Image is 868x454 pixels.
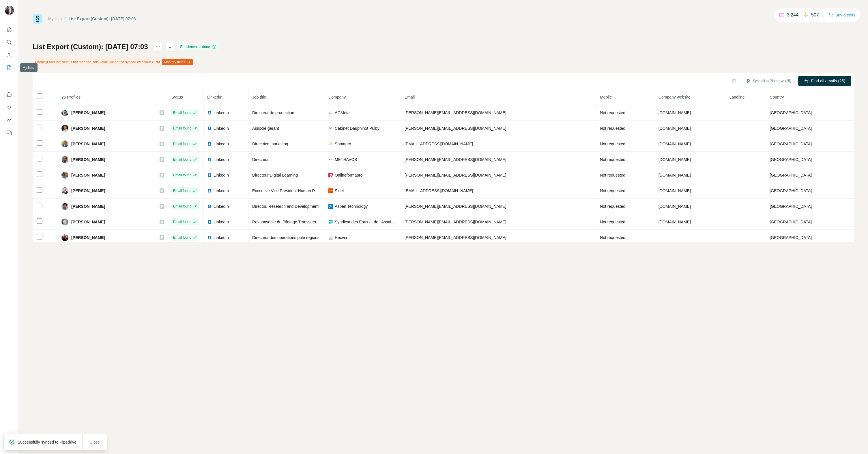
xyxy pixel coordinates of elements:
span: Not requested [600,188,625,193]
span: [DOMAIN_NAME] [659,204,691,209]
span: LinkedIn [214,172,229,178]
span: LinkedIn [214,235,229,240]
span: [GEOGRAPHIC_DATA] [770,220,812,224]
span: Close [90,439,100,445]
span: Country [770,95,784,99]
span: Status [171,95,183,99]
img: Avatar [61,156,68,163]
span: [GEOGRAPHIC_DATA] [770,188,812,193]
img: company-logo [328,126,333,131]
button: actions [153,42,162,51]
span: Responsable du Pilotage Transverse des Systèmes d'Eau Potable et d'Assainissement [252,220,408,224]
button: Quick start [5,24,14,35]
img: company-logo [328,110,333,115]
span: [PERSON_NAME] [71,141,105,147]
img: company-logo [328,188,333,193]
img: LinkedIn logo [207,110,212,115]
span: Company website [659,95,691,99]
span: Not requested [600,235,625,240]
span: Directeur [252,157,269,162]
span: Director, Research and Development [252,204,319,209]
span: Email found [173,141,191,147]
span: [PERSON_NAME][EMAIL_ADDRESS][DOMAIN_NAME] [405,157,506,162]
li: / [65,16,66,22]
img: LinkedIn logo [207,188,212,193]
span: Not requested [600,173,625,177]
span: [GEOGRAPHIC_DATA] [770,235,812,240]
img: LinkedIn logo [207,235,212,240]
span: AGMétal [335,110,350,116]
span: [DOMAIN_NAME] [659,142,691,146]
span: [DOMAIN_NAME] [659,188,691,193]
span: [PERSON_NAME][EMAIL_ADDRESS][DOMAIN_NAME] [405,235,506,240]
span: Job title [252,95,266,99]
img: Avatar [61,218,68,225]
button: Enrich CSV [5,50,14,60]
span: [GEOGRAPHIC_DATA] [770,142,812,146]
span: [PERSON_NAME][EMAIL_ADDRESS][DOMAIN_NAME] [405,173,506,177]
span: Executive Vice President Human Resources- Sidel Group [252,188,355,193]
button: Buy credits [828,11,855,19]
img: Avatar [61,234,68,241]
img: company-logo [328,142,333,146]
span: LinkedIn [207,95,222,99]
img: LinkedIn logo [207,204,212,209]
span: Landline [729,95,745,99]
img: Avatar [5,6,14,15]
span: LinkedIn [214,141,229,147]
span: Not requested [600,157,625,162]
span: LinkedIn [214,188,229,194]
img: LinkedIn logo [207,142,212,146]
span: LinkedIn [214,125,229,131]
span: Email found [173,173,191,178]
span: [GEOGRAPHIC_DATA] [770,204,812,209]
img: Avatar [61,203,68,210]
span: [DOMAIN_NAME] [659,173,691,177]
span: Onlineformapro [335,172,363,178]
div: List Export (Custom): [DATE] 07:03 [69,16,136,22]
p: Successfully synced to Pipedrive. [18,439,82,445]
img: Avatar [61,125,68,132]
img: Avatar [61,187,68,194]
span: [GEOGRAPHIC_DATA] [770,126,812,131]
span: Cabinet Dauphinot Pulby [335,125,379,131]
span: [PERSON_NAME][EMAIL_ADDRESS][DOMAIN_NAME] [405,126,506,131]
span: Associé gérant [252,126,279,131]
span: LinkedIn [214,219,229,225]
span: [PERSON_NAME][EMAIL_ADDRESS][DOMAIN_NAME] [405,204,506,209]
span: [PERSON_NAME] [71,125,105,131]
img: LinkedIn logo [207,157,212,162]
span: Email found [173,110,191,115]
img: Avatar [61,172,68,179]
button: Use Surfe on LinkedIn [5,89,14,100]
span: Not requested [600,126,625,131]
h1: List Export (Custom): [DATE] 07:03 [33,42,148,51]
button: Search [5,37,14,47]
span: [PERSON_NAME][EMAIL_ADDRESS][DOMAIN_NAME] [405,110,506,115]
span: LinkedIn [214,157,229,162]
button: My lists [5,62,14,73]
img: company-logo [328,204,333,209]
a: My lists [48,16,62,21]
span: Hexvia [335,235,347,240]
span: METHAVOS [335,157,357,162]
button: Use Surfe API [5,102,14,112]
span: [PERSON_NAME] [71,110,105,116]
span: Directeur Digital Learning [252,173,298,177]
img: Surfe Logo [33,14,42,24]
button: Sync all to Pipedrive (25) [742,77,795,85]
span: LinkedIn [214,110,229,116]
span: [GEOGRAPHIC_DATA] [770,173,812,177]
img: company-logo [328,157,333,162]
span: Email found [173,219,191,225]
span: LinkedIn [214,203,229,209]
span: Email found [173,204,191,209]
span: Aspen Technology [335,203,368,209]
img: Avatar [61,140,68,147]
span: Sidel [335,188,344,194]
p: 3,244 [787,12,798,18]
span: [PERSON_NAME] [71,188,105,194]
span: Not requested [600,110,625,115]
button: Close [86,437,104,447]
span: Email found [173,188,191,193]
